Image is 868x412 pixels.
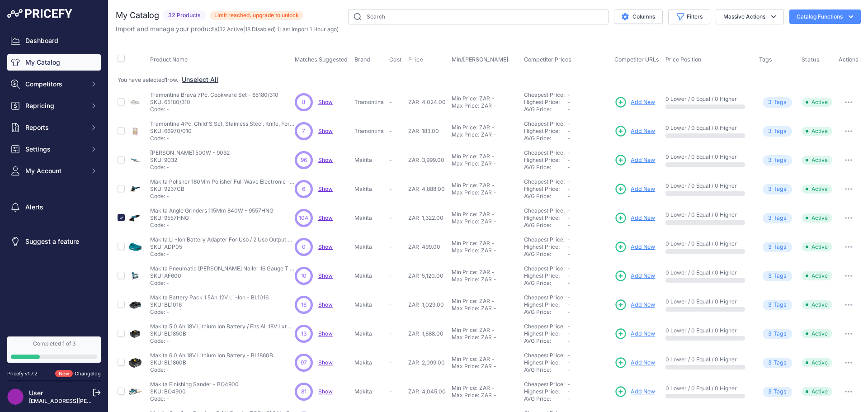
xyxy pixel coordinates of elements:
[479,95,490,102] div: ZAR
[524,135,567,142] div: AVG Price:
[524,56,571,63] span: Competitor Prices
[665,124,750,132] p: 0 Lower / 0 Equal / 0 Higher
[25,145,85,154] span: Settings
[452,160,479,167] div: Max Price:
[567,193,570,199] span: -
[492,160,496,167] div: -
[7,336,101,363] a: Completed 1 of 3
[150,56,188,63] span: Product Name
[452,218,479,225] div: Max Price:
[25,166,85,175] span: My Account
[150,251,295,258] p: Code: -
[783,301,787,309] span: s
[490,240,495,247] div: -
[802,329,832,338] span: Active
[490,182,495,189] div: -
[567,308,570,315] span: -
[783,185,787,194] span: s
[524,265,565,272] a: Cheapest Price:
[567,156,570,163] span: -
[524,99,567,106] div: Highest Price:
[318,388,333,395] a: Show
[768,243,772,251] span: 3
[768,272,772,280] span: 3
[25,101,85,110] span: Repricing
[665,211,750,218] p: 0 Lower / 0 Equal / 0 Higher
[763,329,792,339] span: Tag
[567,214,570,221] span: -
[490,298,495,305] div: -
[7,33,101,326] nav: Sidebar
[631,272,655,280] span: Add New
[524,222,567,229] div: AVG Price:
[567,128,570,134] span: -
[408,156,444,163] span: ZAR 3,999.00
[408,243,440,250] span: ZAR 499.00
[389,128,392,134] span: -
[481,247,492,254] div: ZAR
[7,119,101,136] button: Reports
[763,213,792,223] span: Tag
[452,276,479,283] div: Max Price:
[481,276,492,283] div: ZAR
[614,154,655,166] a: Add New
[802,56,820,63] span: Status
[490,211,495,218] div: -
[150,178,295,185] p: Makita Polisher 180Mm Polisher Full Wave Electronic - 9237CB
[354,243,386,251] p: Makita
[318,185,333,192] a: Show
[302,243,306,251] span: 0
[452,56,509,63] span: Min/[PERSON_NAME]
[802,156,832,165] span: Active
[768,214,772,223] span: 3
[524,243,567,251] div: Highest Price:
[219,26,243,33] a: 32 Active
[524,106,567,113] div: AVG Price:
[524,251,567,258] div: AVG Price:
[452,189,479,196] div: Max Price:
[631,127,655,136] span: Add New
[631,243,655,251] span: Add New
[389,156,392,163] span: -
[318,214,333,221] a: Show
[118,76,179,83] span: You have selected row.
[763,242,792,252] span: Tag
[492,218,496,225] div: -
[567,120,570,127] span: -
[408,272,443,279] span: ZAR 5,120.00
[567,222,570,228] span: -
[614,270,655,282] a: Add New
[763,184,792,194] span: Tag
[479,327,490,334] div: ZAR
[524,272,567,279] div: Highest Price:
[481,131,492,138] div: ZAR
[150,128,295,135] p: SKU: 66970/010
[150,193,295,200] p: Code: -
[783,272,787,280] span: s
[567,106,570,113] span: -
[116,9,159,22] h2: My Catalog
[665,182,750,189] p: 0 Lower / 0 Equal / 0 Higher
[524,120,565,127] a: Cheapest Price:
[567,294,570,301] span: -
[789,9,861,24] button: Catalog Functions
[150,301,269,308] p: SKU: BL1016
[354,128,386,135] p: Tramontina
[150,207,274,214] p: Makita Angle Grinders 115Mm 840W - 9557HNG
[490,327,495,334] div: -
[11,340,97,347] div: Completed 1 of 3
[302,185,305,193] span: 6
[492,276,496,283] div: -
[567,135,570,142] span: -
[299,214,308,222] span: 104
[354,99,386,106] p: Tramontina
[481,102,492,109] div: ZAR
[567,207,570,214] span: -
[524,236,565,243] a: Cheapest Price:
[490,95,495,102] div: -
[452,131,479,138] div: Max Price:
[7,33,101,49] a: Dashboard
[524,207,565,214] a: Cheapest Price:
[389,56,404,63] button: Cost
